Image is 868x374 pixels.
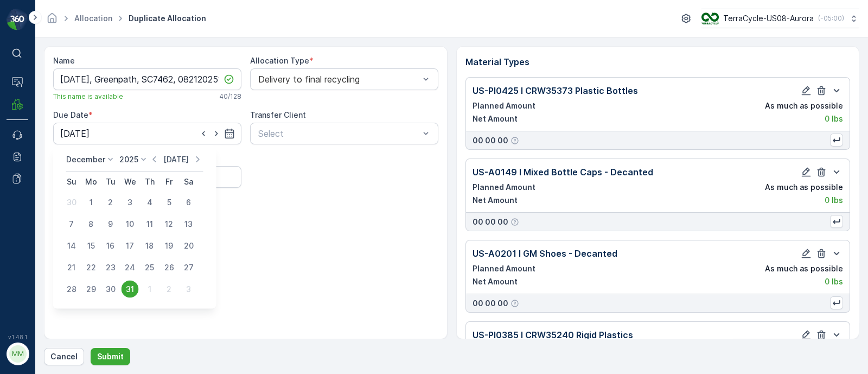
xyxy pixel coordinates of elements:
div: 25 [141,259,158,276]
div: 11 [141,215,158,233]
div: 9 [102,215,119,233]
p: Material Types [465,55,851,68]
div: 17 [122,237,139,255]
p: US-A0201 I GM Shoes - Decanted [473,247,617,260]
a: Homepage [46,16,58,26]
img: image_ci7OI47.png [701,12,719,24]
p: US-PI0425 I CRW35373 Plastic Bottles [473,84,638,97]
div: 2 [161,281,178,298]
span: This name is available [53,92,123,101]
p: Submit [97,351,124,362]
p: Net Amount [473,195,518,206]
button: Submit [91,348,130,365]
p: As much as possible [765,263,843,274]
div: 4 [141,194,158,211]
th: Monday [81,172,101,192]
div: 1 [82,194,100,211]
div: 26 [161,259,178,276]
div: 3 [122,194,139,211]
p: TerraCycle-US08-Aurora [723,13,814,24]
button: Cancel [44,348,84,365]
div: 24 [122,259,139,276]
div: MM [9,345,27,363]
div: Help Tooltip Icon [510,136,519,145]
div: 31 [122,281,139,298]
div: 28 [63,281,80,298]
p: Select [258,127,419,140]
p: Planned Amount [473,100,535,111]
div: 13 [180,215,197,233]
div: 30 [102,281,119,298]
p: Cancel [50,351,78,362]
p: 00 00 00 [473,135,508,146]
th: Tuesday [101,172,120,192]
div: 8 [82,215,100,233]
p: ( -05:00 ) [818,14,844,23]
p: Net Amount [473,276,518,287]
div: 6 [180,194,197,211]
p: 0 lbs [825,195,843,206]
span: Duplicate Allocation [126,13,208,24]
th: Sunday [62,172,81,192]
div: 16 [102,237,119,255]
div: 27 [180,259,197,276]
p: 00 00 00 [473,298,508,309]
th: Thursday [140,172,159,192]
span: v 1.48.1 [7,334,28,340]
div: 1 [141,281,158,298]
p: 0 lbs [825,276,843,287]
div: Help Tooltip Icon [510,218,519,226]
p: 2025 [119,154,138,165]
p: US-PI0385 I CRW35240 Rigid Plastics [473,328,633,341]
div: 29 [82,281,100,298]
p: As much as possible [765,100,843,111]
label: Due Date [53,110,88,119]
label: Name [53,56,75,65]
a: Allocation [74,14,112,23]
div: 20 [180,237,197,255]
p: Planned Amount [473,263,535,274]
div: 5 [161,194,178,211]
div: Help Tooltip Icon [510,299,519,308]
input: dd/mm/yyyy [53,123,241,144]
p: December [66,154,105,165]
th: Wednesday [120,172,140,192]
div: 22 [82,259,100,276]
div: 10 [122,215,139,233]
p: Planned Amount [473,182,535,193]
th: Saturday [179,172,199,192]
p: [DATE] [163,154,189,165]
p: US-A0149 I Mixed Bottle Caps - Decanted [473,166,653,179]
div: 2 [102,194,119,211]
button: TerraCycle-US08-Aurora(-05:00) [701,9,859,28]
div: 3 [180,281,197,298]
label: Allocation Type [250,56,309,65]
div: 23 [102,259,119,276]
div: 15 [82,237,100,255]
button: MM [7,343,28,365]
p: 00 00 00 [473,217,508,227]
p: As much as possible [765,182,843,193]
div: 12 [161,215,178,233]
div: 14 [63,237,80,255]
div: 30 [63,194,80,211]
p: 40 / 128 [219,92,241,101]
div: 19 [161,237,178,255]
div: 18 [141,237,158,255]
p: Net Amount [473,113,518,124]
div: 21 [63,259,80,276]
div: 7 [63,215,80,233]
p: 0 lbs [825,113,843,124]
img: logo [7,9,28,30]
label: Transfer Client [250,110,306,119]
th: Friday [159,172,179,192]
